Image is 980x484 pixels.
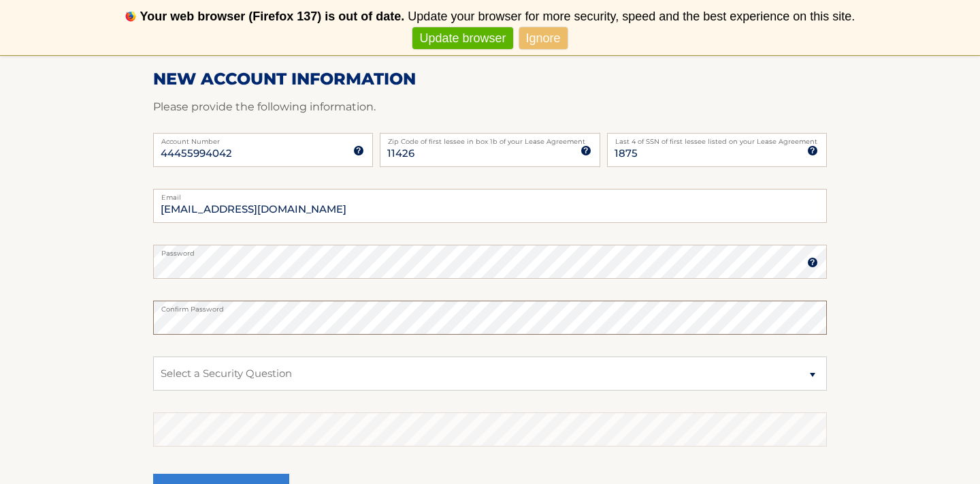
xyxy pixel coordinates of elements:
[153,97,827,117] p: Please provide the following information.
[807,145,818,156] img: tooltip.svg
[380,133,600,144] label: Zip Code of first lessee in box 1b of your Lease Agreement
[607,133,827,167] input: SSN or EIN (last 4 digits only)
[807,257,818,268] img: tooltip.svg
[153,69,827,89] h2: New Account Information
[519,27,568,50] a: Ignore
[153,133,373,167] input: Account Number
[412,27,512,50] a: Update browser
[408,10,855,23] span: Update your browser for more security, speed and the best experience on this site.
[153,133,373,144] label: Account Number
[153,301,827,312] label: Confirm Password
[353,145,364,156] img: tooltip.svg
[581,145,591,156] img: tooltip.svg
[380,133,600,167] input: Zip Code
[140,10,405,23] b: Your web browser (Firefox 137) is out of date.
[153,189,827,200] label: Email
[607,133,827,144] label: Last 4 of SSN of first lessee listed on your Lease Agreement
[153,189,827,223] input: Email
[153,245,827,256] label: Password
